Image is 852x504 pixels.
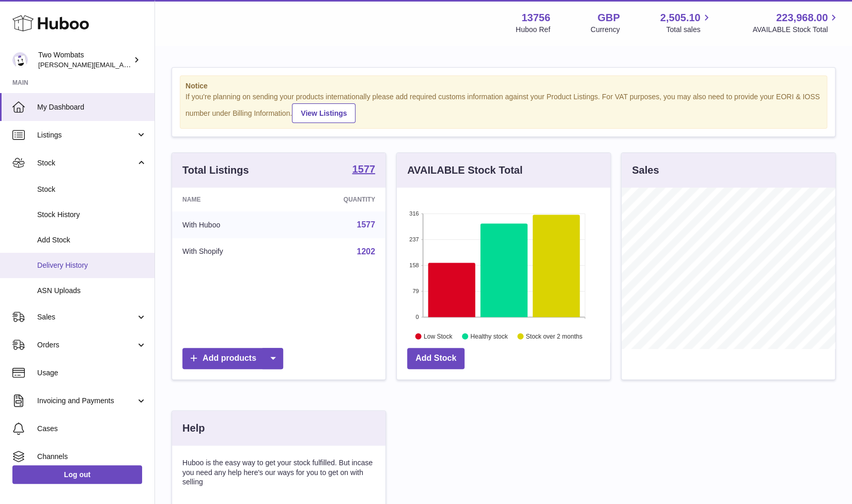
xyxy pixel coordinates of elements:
[37,424,147,434] span: Cases
[470,332,508,340] text: Healthy stock
[660,11,701,25] span: 2,505.10
[407,163,522,177] h3: AVAILABLE Stock Total
[660,11,712,35] a: 2,505.10 Total sales
[37,368,147,378] span: Usage
[37,158,136,168] span: Stock
[752,25,840,35] span: AVAILABLE Stock Total
[752,11,840,35] a: 223,968.00 AVAILABLE Stock Total
[38,50,131,70] div: Two Wombats
[172,238,287,265] td: With Shopify
[521,11,550,25] strong: 13756
[37,210,147,220] span: Stock History
[526,332,582,340] text: Stock over 2 months
[37,452,147,462] span: Channels
[172,188,287,211] th: Name
[182,421,205,435] h3: Help
[182,163,249,177] h3: Total Listings
[409,262,419,268] text: 158
[287,188,385,211] th: Quantity
[352,164,376,174] strong: 1577
[185,81,822,91] strong: Notice
[597,11,619,25] strong: GBP
[516,25,550,35] div: Huboo Ref
[409,210,419,217] text: 316
[37,286,147,296] span: ASN Uploads
[37,235,147,245] span: Add Stock
[424,332,453,340] text: Low Stock
[38,60,262,69] span: [PERSON_NAME][EMAIL_ADDRESS][PERSON_NAME][DOMAIN_NAME]
[37,261,147,270] span: Delivery History
[37,396,136,406] span: Invoicing and Payments
[185,92,822,123] div: If you're planning on sending your products internationally please add required customs informati...
[352,164,376,176] a: 1577
[776,11,828,25] span: 223,968.00
[12,52,28,68] img: philip.carroll@twowombats.com
[357,220,375,229] a: 1577
[182,348,283,369] a: Add products
[37,185,147,194] span: Stock
[666,25,712,35] span: Total sales
[412,288,419,294] text: 79
[172,211,287,238] td: With Huboo
[409,236,419,242] text: 237
[37,312,136,322] span: Sales
[37,102,147,112] span: My Dashboard
[12,465,142,484] a: Log out
[292,103,355,123] a: View Listings
[182,458,375,487] p: Huboo is the easy way to get your stock fulfilled. But incase you need any help here's our ways f...
[37,130,136,140] span: Listings
[415,314,419,320] text: 0
[591,25,620,35] div: Currency
[407,348,464,369] a: Add Stock
[357,247,375,256] a: 1202
[632,163,659,177] h3: Sales
[37,340,136,350] span: Orders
